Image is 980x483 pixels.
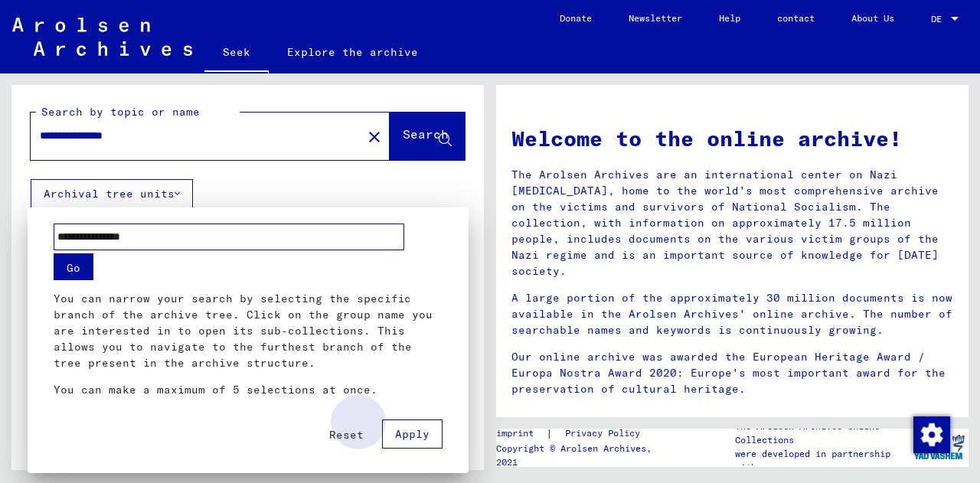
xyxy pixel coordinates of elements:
[395,427,430,441] font: Apply
[54,383,377,397] font: You can make a maximum of 5 selections at once.
[913,416,950,453] img: Change consent
[317,421,376,449] button: Reset
[54,292,433,370] font: You can narrow your search by selecting the specific branch of the archive tree. Click on the gro...
[54,253,93,280] button: Go
[67,261,80,275] font: Go
[329,428,364,442] font: Reset
[382,419,443,449] button: Apply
